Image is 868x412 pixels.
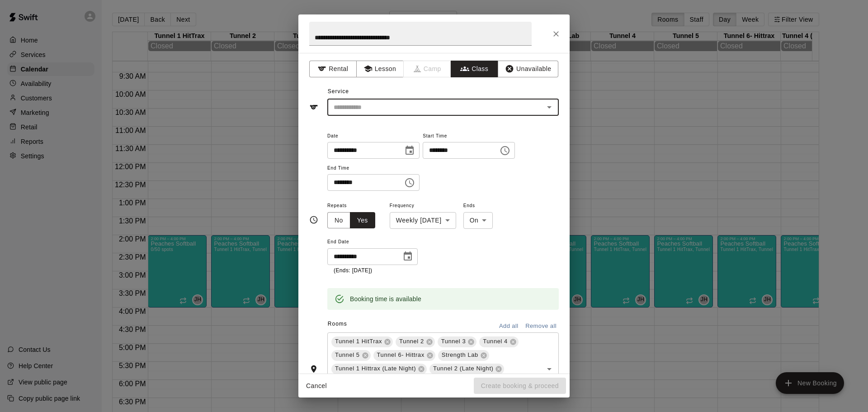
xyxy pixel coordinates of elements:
svg: Timing [309,215,318,224]
span: Start Time [423,130,515,142]
div: Tunnel 5 [331,350,371,361]
div: On [463,212,493,229]
span: Rooms [328,321,347,327]
button: Rental [309,61,357,77]
button: Lesson [356,61,404,77]
div: Tunnel 2 [396,336,435,347]
div: Weekly [DATE] [390,212,456,229]
span: Frequency [390,200,456,212]
span: Ends [463,200,493,212]
span: Strength Lab [438,350,482,360]
button: Class [451,61,498,77]
div: Tunnel 1 HitTrax [331,336,393,347]
span: Tunnel 6- Hittrax [373,350,428,360]
button: No [327,212,350,229]
span: Service [328,88,349,95]
svg: Service [309,103,318,112]
button: Open [543,363,556,375]
button: Choose date, selected date is Feb 22, 2026 [399,247,417,265]
span: End Time [327,162,420,175]
div: Tunnel 2 (Late Night) [429,364,504,374]
span: Repeats [327,200,382,212]
div: Tunnel 6- Hittrax [373,350,435,361]
svg: Rooms [309,365,318,374]
span: Date [327,130,420,142]
div: Tunnel 3 [438,336,477,347]
button: Close [548,26,564,42]
button: Choose time, selected time is 6:00 PM [401,174,419,192]
div: Booking time is available [350,291,421,307]
button: Open [543,101,556,114]
button: Yes [350,212,375,229]
span: Tunnel 2 (Late Night) [429,364,497,373]
button: Add all [494,319,523,333]
button: Cancel [302,378,331,394]
span: Tunnel 5 [331,350,363,360]
button: Remove all [523,319,559,333]
div: Strength Lab [438,350,489,361]
span: Tunnel 1 HitTrax [331,337,386,346]
p: (Ends: [DATE]) [334,266,411,275]
button: Unavailable [498,61,558,77]
span: Tunnel 2 [396,337,428,346]
span: Camps can only be created in the Services page [404,61,451,77]
div: Tunnel 4 [479,336,519,347]
button: Choose date, selected date is Oct 19, 2025 [401,142,419,160]
span: Tunnel 1 Hittrax (Late Night) [331,364,420,373]
span: Tunnel 3 [438,337,470,346]
div: Tunnel 1 Hittrax (Late Night) [331,364,427,374]
span: End Date [327,236,418,248]
button: Choose time, selected time is 4:00 PM [496,142,514,160]
span: Tunnel 4 [479,337,511,346]
div: outlined button group [327,212,375,229]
